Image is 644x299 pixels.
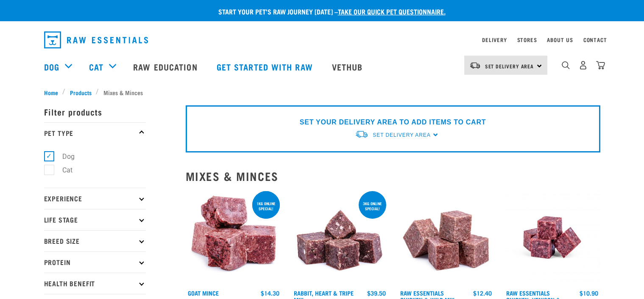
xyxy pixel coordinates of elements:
a: About Us [547,38,573,41]
a: Get started with Raw [208,50,323,84]
a: Dog [44,60,59,73]
img: Raw Essentials Logo [44,31,148,48]
p: Filter products [44,101,146,122]
div: $12.40 [473,290,492,296]
div: 1kg online special! [252,197,280,215]
a: Delivery [482,38,507,41]
img: 1175 Rabbit Heart Tripe Mix 01 [292,189,388,286]
div: 3kg online special! [359,197,386,215]
p: Health Benefit [44,273,146,294]
a: Cat [89,60,103,73]
nav: breadcrumbs [44,88,600,97]
a: take our quick pet questionnaire. [338,9,446,13]
span: Home [44,88,58,97]
img: home-icon@2x.png [596,61,605,70]
h2: Mixes & Minces [186,169,600,183]
p: Experience [44,188,146,209]
img: Chicken Venison mix 1655 [504,189,600,286]
p: Breed Size [44,230,146,251]
nav: dropdown navigation [37,28,607,52]
img: home-icon-1@2x.png [562,61,570,69]
a: Stores [517,38,537,41]
p: Protein [44,251,146,273]
a: Raw Education [125,50,208,84]
p: Pet Type [44,122,146,144]
a: Home [44,88,63,97]
a: Products [65,88,96,97]
a: Goat Mince [188,291,219,294]
img: van-moving.png [469,62,481,69]
div: $14.30 [261,290,279,296]
img: user.png [579,61,588,70]
div: $10.90 [580,290,598,296]
img: van-moving.png [355,130,368,139]
img: Pile Of Cubed Chicken Wild Meat Mix [398,189,494,286]
span: Set Delivery Area [485,65,534,68]
img: 1077 Wild Goat Mince 01 [186,189,282,286]
label: Cat [49,165,76,175]
label: Dog [49,151,78,162]
p: SET YOUR DELIVERY AREA TO ADD ITEMS TO CART [300,117,486,127]
span: Set Delivery Area [373,132,430,138]
div: $39.50 [367,290,386,296]
span: Products [70,88,92,97]
p: Life Stage [44,209,146,230]
a: Vethub [323,50,374,84]
a: Contact [583,38,607,41]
